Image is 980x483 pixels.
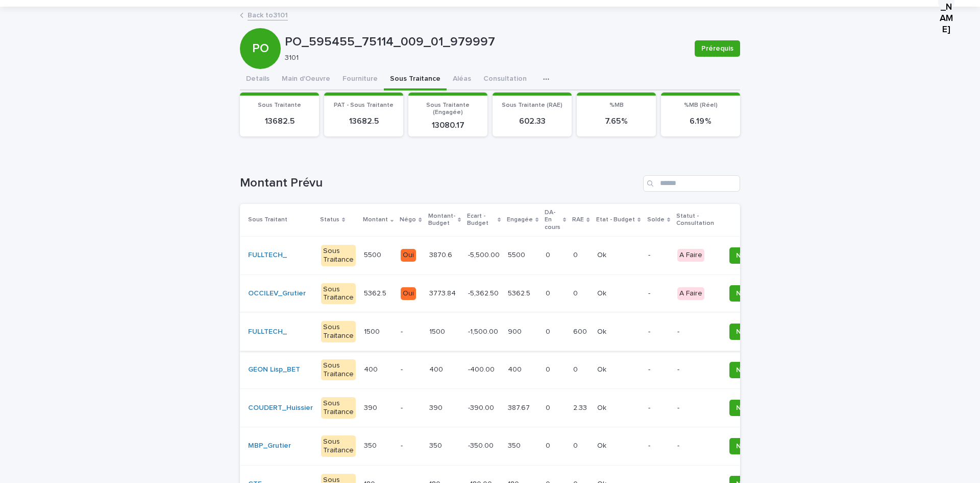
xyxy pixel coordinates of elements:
span: Négo [736,250,754,261]
p: 0 [573,287,580,298]
p: 3773.84 [429,287,458,298]
p: 7.65 % [583,117,650,126]
button: Prérequis [695,40,740,57]
p: - [677,442,717,450]
div: Sous Traitance [321,321,356,342]
a: Back to3101 [248,9,288,20]
span: PAT - Sous Traitante [334,102,394,108]
p: 390 [429,402,445,412]
p: 13682.5 [330,117,397,126]
span: Sous Traitante [258,102,301,108]
p: -390.00 [468,402,496,412]
p: - [401,365,421,374]
div: Oui [401,287,416,300]
p: Montant [363,214,388,225]
div: A Faire [677,249,704,262]
span: %MB (Réel) [684,102,718,108]
tr: OCCILEV_Grutier Sous Traitance5362.55362.5 Oui3773.843773.84 -5,362.50-5,362.50 5362.55362.5 00 0... [240,274,819,313]
p: 6.19 % [667,117,734,126]
div: Sous Traitance [321,359,356,381]
p: - [648,328,669,336]
p: - [401,404,421,412]
p: 0 [573,440,580,450]
button: Négo [729,400,761,416]
tr: FULLTECH_ Sous Traitance15001500 -15001500 -1,500.00-1,500.00 900900 00 600600 OkOk --NégoEditer [240,313,819,351]
span: Négo [736,403,754,413]
span: Sous Traitante (RAE) [502,102,562,108]
p: -1,500.00 [468,326,500,336]
p: - [401,442,421,450]
p: Ecart - Budget [467,211,495,229]
p: 0 [546,402,552,412]
a: COUDERT_Huissier [248,404,313,412]
div: Sous Traitance [321,245,356,266]
p: 1500 [364,326,382,336]
button: Main d'Oeuvre [276,69,336,90]
span: Négo [736,327,754,337]
p: 3101 [285,54,682,62]
a: OCCILEV_Grutier [248,289,306,298]
p: 0 [573,249,580,260]
p: 0 [546,440,552,450]
p: Solde [647,214,665,225]
button: Négo [729,247,761,264]
p: RAE [572,214,584,225]
button: Négo [729,324,761,340]
p: 5500 [508,249,527,260]
p: 0 [546,287,552,298]
p: Ok [597,249,608,260]
p: Négo [400,214,416,225]
p: Statut - Consultation [676,211,718,229]
span: Négo [736,441,754,451]
span: Sous Traitante (Engagée) [426,102,470,116]
p: 350 [364,440,379,450]
p: 0 [546,249,552,260]
div: A Faire [677,287,704,300]
p: 400 [429,363,445,374]
p: Engagée [507,214,533,225]
p: PO_595455_75114_009_01_979997 [285,35,687,50]
p: 5362.5 [508,287,532,298]
p: Status [320,214,339,225]
button: Négo [729,362,761,378]
button: Consultation [477,69,533,90]
p: 400 [364,363,380,374]
p: 2.33 [573,402,589,412]
p: - [677,328,717,336]
p: 602.33 [499,117,566,126]
span: Prérequis [701,43,733,54]
p: Etat - Budget [596,214,635,225]
p: DA-En cours [545,207,560,233]
p: -5,362.50 [468,287,501,298]
p: Sous Traitant [248,214,287,225]
p: 5500 [364,249,383,260]
button: Fourniture [336,69,384,90]
p: - [677,404,717,412]
p: 5362.5 [364,287,388,298]
p: 0 [546,326,552,336]
p: Ok [597,363,608,374]
p: 13080.17 [414,121,481,130]
p: -350.00 [468,440,496,450]
p: -400.00 [468,363,497,374]
p: 350 [429,440,444,450]
p: 3870.6 [429,249,454,260]
p: - [648,289,669,298]
p: - [648,251,669,260]
p: - [677,365,717,374]
p: - [401,328,421,336]
p: Ok [597,287,608,298]
div: Search [643,175,740,192]
tr: FULLTECH_ Sous Traitance55005500 Oui3870.63870.6 -5,500.00-5,500.00 55005500 00 00 OkOk -A FaireN... [240,236,819,274]
p: 387.67 [508,402,532,412]
tr: MBP_Grutier Sous Traitance350350 -350350 -350.00-350.00 350350 00 00 OkOk --NégoEditer [240,427,819,465]
button: Details [240,69,276,90]
div: Sous Traitance [321,435,356,457]
a: FULLTECH_ [248,251,287,260]
button: Aléas [447,69,477,90]
p: 0 [546,363,552,374]
p: 600 [573,326,589,336]
span: Négo [736,288,754,298]
div: Sous Traitance [321,283,356,305]
p: Ok [597,326,608,336]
